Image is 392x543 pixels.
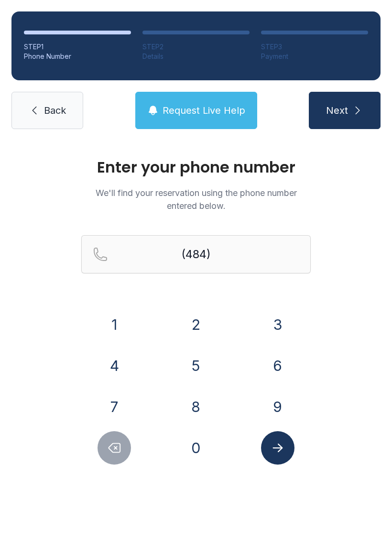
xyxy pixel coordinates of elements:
button: 4 [98,349,131,382]
button: 2 [179,308,213,341]
div: STEP 1 [24,42,131,52]
span: Back [44,104,66,117]
span: Request Live Help [163,104,245,117]
div: Phone Number [24,52,131,61]
button: 0 [179,431,213,465]
input: Reservation phone number [81,235,311,273]
button: 8 [179,390,213,424]
h1: Enter your phone number [81,160,311,175]
div: STEP 2 [142,42,250,52]
div: STEP 3 [261,42,368,52]
span: Next [326,104,348,117]
button: Delete number [98,431,131,465]
button: 7 [98,390,131,424]
button: 3 [261,308,294,341]
button: 9 [261,390,294,424]
button: 1 [98,308,131,341]
p: We'll find your reservation using the phone number entered below. [81,186,311,212]
div: Payment [261,52,368,61]
button: 6 [261,349,294,382]
div: Details [142,52,250,61]
button: Submit lookup form [261,431,294,465]
button: 5 [179,349,213,382]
